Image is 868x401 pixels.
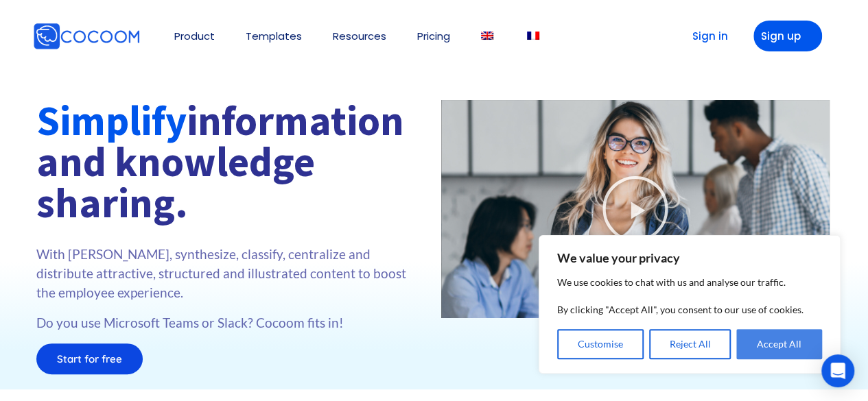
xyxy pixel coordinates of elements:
[821,354,854,387] div: Open Intercom Messenger
[174,31,215,41] a: Product
[557,302,822,318] p: By clicking "Accept All", you consent to our use of cookies.
[143,36,143,36] img: Cocoom
[736,329,822,359] button: Accept All
[333,31,386,41] a: Resources
[557,329,644,359] button: Customise
[557,274,822,291] p: We use cookies to chat with us and analyse our traffic.
[36,245,427,302] p: With [PERSON_NAME], synthesize, classify, centralize and distribute attractive, structured and il...
[36,313,427,332] p: Do you use Microsoft Teams or Slack? Cocoom fits in!
[671,21,740,51] a: Sign in
[57,354,122,364] span: Start for free
[36,343,143,374] a: Start for free
[527,32,539,40] img: French
[36,100,427,223] h1: information and knowledge sharing.
[417,31,450,41] a: Pricing
[649,329,731,359] button: Reject All
[753,21,822,51] a: Sign up
[36,95,187,146] font: Simplify
[246,31,302,41] a: Templates
[557,250,822,266] p: We value your privacy
[481,32,493,40] img: English
[33,23,140,50] img: Cocoom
